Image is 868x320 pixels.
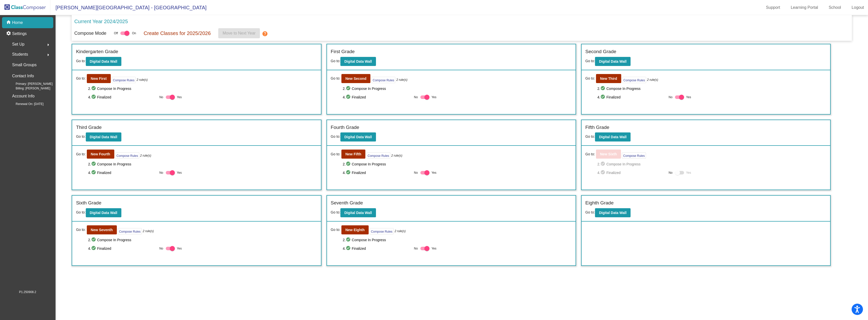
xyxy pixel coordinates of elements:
[600,161,606,167] mat-icon: check_circle
[88,237,317,243] span: 2. Compose In Progress
[346,245,352,252] mat-icon: check_circle
[600,86,606,92] mat-icon: check_circle
[159,246,163,251] span: No
[45,52,51,58] mat-icon: arrow_right
[825,4,845,12] a: School
[647,78,658,82] i: 2 rule(s)
[669,95,672,99] span: No
[91,86,97,92] mat-icon: check_circle
[669,170,672,175] span: No
[76,48,118,55] label: Kindergarten Grade
[6,31,12,37] mat-icon: settings
[340,132,376,141] button: Digital Data Wall
[223,31,256,35] span: Move to Next Year
[599,135,627,139] b: Digital Data Wall
[114,31,118,35] span: Off
[12,31,27,37] p: Settings
[91,94,97,100] mat-icon: check_circle
[144,29,211,37] p: Create Classes for 2025/2026
[331,76,340,81] span: Go to:
[585,59,595,63] span: Go to:
[787,4,822,12] a: Learning Portal
[346,170,352,176] mat-icon: check_circle
[262,31,268,37] mat-icon: help
[87,150,114,159] button: New Fourth
[86,132,121,141] button: Digital Data Wall
[600,152,617,156] b: New Sixth
[599,59,627,63] b: Digital Data Wall
[340,208,376,217] button: Digital Data Wall
[76,199,101,207] label: Sixth Grade
[622,77,646,83] button: Compose Rules
[341,225,369,234] button: New Eighth
[848,4,868,12] a: Logout
[431,245,437,252] span: Yes
[585,124,609,131] label: Fifth Grade
[343,86,572,92] span: 2. Compose In Progress
[331,134,340,138] span: Go to:
[366,152,390,159] button: Compose Rules
[8,82,53,86] span: Primary: [PERSON_NAME]
[595,208,631,217] button: Digital Data Wall
[331,227,340,232] span: Go to:
[8,102,43,106] span: Renewal On: [DATE]
[91,161,97,167] mat-icon: check_circle
[88,170,157,176] span: 4. Finalized
[76,59,86,63] span: Go to:
[91,77,107,81] b: New First
[431,94,437,100] span: Yes
[346,161,352,167] mat-icon: check_circle
[88,94,157,100] span: 4. Finalized
[115,152,139,159] button: Compose Rules
[346,237,352,243] mat-icon: check_circle
[595,132,631,141] button: Digital Data Wall
[596,150,621,159] button: New Sixth
[414,246,418,251] span: No
[140,153,151,158] i: 2 rule(s)
[90,135,117,139] b: Digital Data Wall
[76,152,86,157] span: Go to:
[88,161,317,167] span: 2. Compose In Progress
[345,152,361,156] b: New Fifth
[599,211,627,215] b: Digital Data Wall
[132,31,136,35] span: On
[622,152,646,159] button: Compose Rules
[50,4,207,12] span: [PERSON_NAME][GEOGRAPHIC_DATA] - [GEOGRAPHIC_DATA]
[91,170,97,176] mat-icon: check_circle
[395,229,406,233] i: 2 rule(s)
[74,18,128,25] p: Current Year 2024/2025
[76,134,86,138] span: Go to:
[159,95,163,99] span: No
[346,94,352,100] mat-icon: check_circle
[343,237,572,243] span: 2. Compose In Progress
[344,211,372,215] b: Digital Data Wall
[431,170,437,176] span: Yes
[343,161,572,167] span: 2. Compose In Progress
[88,245,157,252] span: 4. Finalized
[585,152,595,157] span: Go to:
[585,199,614,207] label: Eighth Grade
[585,134,595,138] span: Go to:
[345,77,366,81] b: New Second
[585,48,616,55] label: Second Grade
[585,210,595,214] span: Go to:
[45,42,51,48] mat-icon: arrow_right
[12,20,23,26] p: Home
[345,228,365,232] b: New Eighth
[340,57,376,66] button: Digital Data Wall
[331,48,355,55] label: First Grade
[585,76,595,81] span: Go to:
[370,228,394,234] button: Compose Rules
[137,78,148,82] i: 2 rule(s)
[343,170,411,176] span: 4. Finalized
[343,94,411,100] span: 4. Finalized
[414,170,418,175] span: No
[344,59,372,63] b: Digital Data Wall
[6,20,12,26] mat-icon: home
[86,57,121,66] button: Digital Data Wall
[686,170,691,176] span: Yes
[595,57,631,66] button: Digital Data Wall
[118,228,142,234] button: Compose Rules
[331,210,340,214] span: Go to:
[598,94,666,100] span: 4. Finalized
